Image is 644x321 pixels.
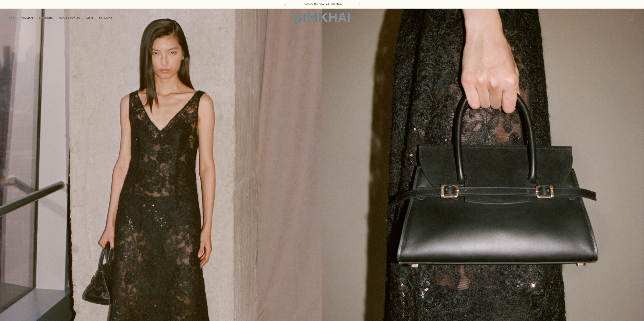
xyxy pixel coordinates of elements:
[615,13,625,23] a: Wishlist
[39,12,53,23] a: DRESSES
[21,12,33,23] a: WOMEN
[59,12,80,23] a: ACCESSORIES
[633,15,638,20] span: 1
[303,2,342,6] a: Discover the new Fall Collection
[594,13,604,23] a: Open search modal
[294,13,350,22] a: SIMKHAI
[605,13,615,23] a: Go to the account page
[8,12,15,23] a: NEW
[86,12,93,23] a: MEN
[579,12,592,23] button: USD $
[99,12,112,23] a: EXPLORE
[626,13,636,23] a: Open cart modal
